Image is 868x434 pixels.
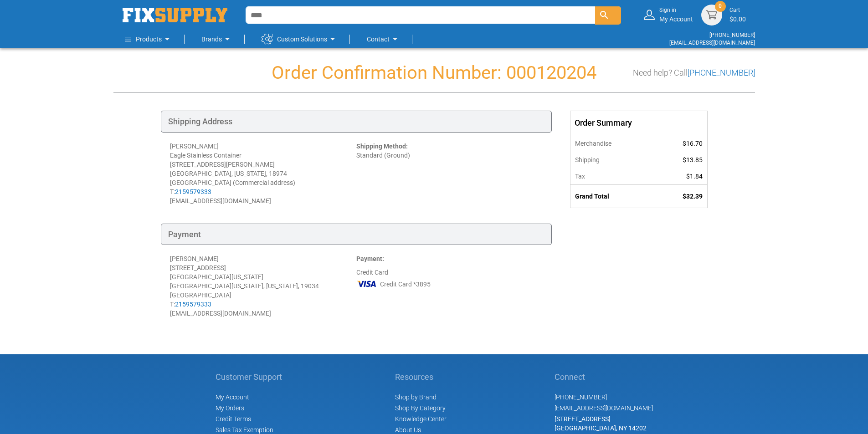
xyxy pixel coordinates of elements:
a: Contact [367,30,401,48]
div: My Account [659,6,693,23]
a: [EMAIL_ADDRESS][DOMAIN_NAME] [669,40,755,46]
span: $0.00 [729,15,746,23]
strong: Shipping Method: [356,143,408,150]
span: Credit Terms [216,415,251,423]
a: [EMAIL_ADDRESS][DOMAIN_NAME] [555,404,653,412]
a: Brands [201,30,233,48]
span: 0 [719,2,722,10]
a: [PHONE_NUMBER] [709,32,755,38]
h1: Order Confirmation Number: 000120204 [113,63,755,83]
img: VI [356,277,377,291]
span: [STREET_ADDRESS] [GEOGRAPHIC_DATA], NY 14202 [555,415,647,432]
span: $13.85 [683,156,703,163]
h5: Connect [555,373,653,382]
small: Cart [729,6,746,14]
h5: Resources [395,373,447,382]
h3: Need help? Call [633,68,755,77]
th: Merchandise [570,135,654,152]
a: Products [125,30,173,48]
a: 2159579333 [175,188,211,195]
img: Fix Industrial Supply [123,8,227,22]
strong: Payment: [356,255,384,262]
a: About Us [395,426,421,434]
span: My Orders [216,404,244,412]
div: Order Summary [570,111,707,135]
div: Credit Card [356,254,543,318]
th: Shipping [570,152,654,168]
h5: Customer Support [216,373,287,382]
a: store logo [123,8,227,22]
div: [PERSON_NAME] Eagle Stainless Container [STREET_ADDRESS][PERSON_NAME] [GEOGRAPHIC_DATA], [US_STAT... [170,142,356,205]
a: [PHONE_NUMBER] [555,393,607,401]
span: $1.84 [686,173,703,180]
div: Standard (Ground) [356,142,543,205]
div: Shipping Address [161,111,552,133]
span: $32.39 [683,193,703,200]
small: Sign in [659,6,693,14]
span: Credit Card *3895 [380,280,431,289]
a: Custom Solutions [262,30,338,48]
a: [PHONE_NUMBER] [688,68,755,77]
div: Payment [161,224,552,245]
a: Shop By Category [395,404,446,412]
th: Tax [570,168,654,185]
a: Shop by Brand [395,393,437,401]
div: [PERSON_NAME] [STREET_ADDRESS] [GEOGRAPHIC_DATA][US_STATE] [GEOGRAPHIC_DATA][US_STATE], [US_STATE... [170,254,356,318]
a: Knowledge Center [395,415,447,423]
strong: Grand Total [575,193,609,200]
span: My Account [216,393,249,401]
a: 2159579333 [175,301,211,308]
span: Sales Tax Exemption [216,426,273,434]
span: $16.70 [683,140,703,147]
